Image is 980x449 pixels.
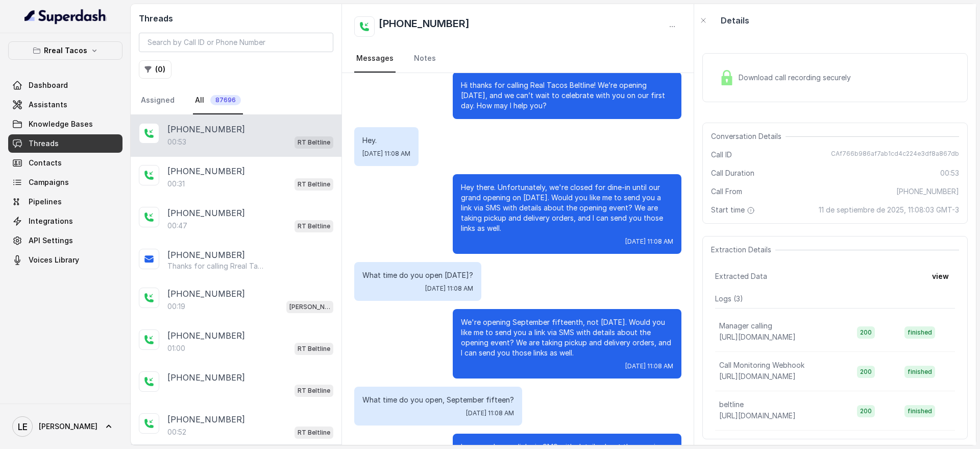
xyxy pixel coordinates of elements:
span: Pipelines [29,197,62,207]
span: 200 [857,366,875,378]
span: 87696 [210,95,241,105]
span: finished [904,405,935,417]
nav: Tabs [354,45,681,73]
p: beltline [719,399,744,410]
span: Call From [711,186,742,197]
p: [PHONE_NUMBER] [167,123,245,135]
a: Assistants [8,96,122,114]
span: [PHONE_NUMBER] [896,186,959,197]
span: API Settings [29,235,73,246]
p: 00:47 [167,221,187,231]
p: Call Monitoring Webhook [719,360,804,370]
text: LE [18,421,28,432]
span: 200 [857,405,875,417]
a: Notes [412,45,438,73]
span: [PERSON_NAME] [39,421,97,432]
img: light.svg [24,8,107,25]
span: Extracted Data [715,271,767,281]
p: RT Beltline [298,137,330,148]
p: What time do you open [DATE]? [362,270,473,280]
a: Assigned [139,87,177,114]
p: 01:00 [167,343,185,353]
span: 00:53 [940,168,959,178]
a: Dashboard [8,76,122,94]
p: [PHONE_NUMBER] [167,165,245,177]
span: finished [904,326,935,339]
span: [DATE] 11:08 AM [362,150,410,158]
a: [PERSON_NAME] [8,412,122,441]
a: Threads [8,134,122,153]
h2: Threads [139,12,333,25]
span: 200 [857,326,875,339]
span: Assistants [29,100,67,110]
p: Manager calling [719,321,772,331]
p: 00:53 [167,137,186,147]
nav: Tabs [139,87,333,114]
h2: [PHONE_NUMBER] [379,16,470,37]
span: Conversation Details [711,131,786,141]
a: Knowledge Bases [8,115,122,133]
img: Lock Icon [719,70,734,85]
a: All87696 [193,87,243,114]
p: 00:19 [167,301,185,312]
p: [PHONE_NUMBER] [167,371,245,384]
span: [DATE] 11:08 AM [625,362,673,370]
a: Pipelines [8,193,122,211]
p: [PHONE_NUMBER] [167,413,245,426]
p: [PHONE_NUMBER] [167,249,245,261]
p: [PHONE_NUMBER] [167,288,245,300]
p: RT Beltline [298,428,330,438]
a: Voices Library [8,251,122,269]
p: [PERSON_NAME] / EN [289,302,330,312]
span: CAf766b986af7ab1cd4c224e3df8a867db [831,150,959,160]
span: Campaigns [29,177,69,187]
a: Messages [354,45,396,73]
span: finished [904,366,935,378]
p: 00:31 [167,179,185,189]
span: [URL][DOMAIN_NAME] [719,333,796,341]
span: [URL][DOMAIN_NAME] [719,372,796,381]
span: [URL][DOMAIN_NAME] [719,411,796,420]
button: (0) [139,60,171,79]
input: Search by Call ID or Phone Number [139,33,333,52]
button: Rreal Tacos [8,41,122,60]
span: Contacts [29,158,62,168]
p: Thanks for calling Rreal Tacos! Want to pick up your order? [URL][DOMAIN_NAME] Call managed by [U... [167,261,265,271]
span: Call Duration [711,168,754,178]
p: RT Beltline [298,386,330,396]
span: [DATE] 11:08 AM [625,238,673,246]
span: Extraction Details [711,245,775,255]
a: Campaigns [8,173,122,192]
span: Download call recording securely [739,73,855,83]
p: Logs ( 3 ) [715,294,955,304]
p: RT Beltline [298,344,330,354]
span: Dashboard [29,80,68,90]
span: Knowledge Bases [29,119,93,129]
p: Hey. [362,135,410,146]
p: [PHONE_NUMBER] [167,329,245,342]
p: [PHONE_NUMBER] [167,207,245,219]
button: view [926,267,955,286]
p: 00:52 [167,427,186,437]
a: Integrations [8,212,122,230]
span: Voices Library [29,255,79,265]
span: [DATE] 11:08 AM [466,409,514,417]
p: What time do you open, September fifteen? [362,395,514,405]
p: We're opening September fifteenth, not [DATE]. Would you like me to send you a link via SMS with ... [461,317,673,358]
span: [DATE] 11:08 AM [425,285,473,293]
p: Details [721,14,749,27]
a: Contacts [8,154,122,172]
p: RT Beltline [298,179,330,190]
p: Hey there. Unfortunately, we're closed for dine-in until our grand opening on [DATE]. Would you l... [461,182,673,233]
p: Hi thanks for calling Real Tacos Beltline! We’re opening [DATE], and we can’t wait to celebrate w... [461,80,673,111]
span: Start time [711,205,757,215]
p: Rreal Tacos [44,44,87,57]
p: RT Beltline [298,221,330,231]
span: Call ID [711,150,732,160]
a: API Settings [8,231,122,250]
span: 11 de septiembre de 2025, 11:08:03 GMT-3 [819,205,959,215]
span: Threads [29,138,59,149]
span: Integrations [29,216,73,226]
